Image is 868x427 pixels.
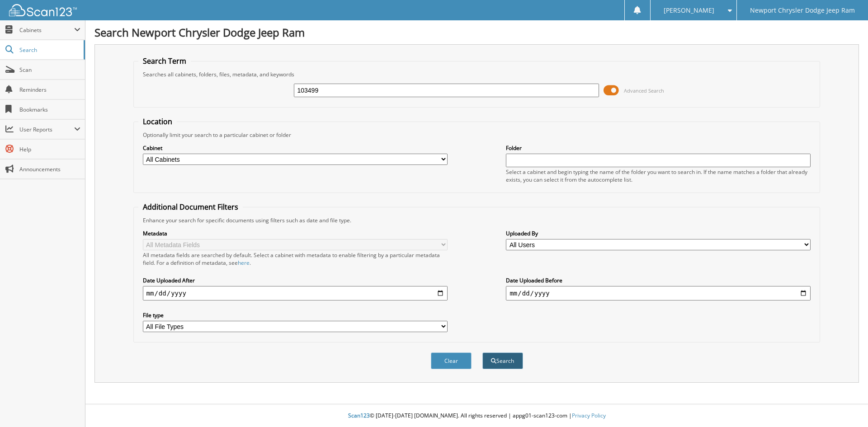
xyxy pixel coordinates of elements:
[138,131,816,139] div: Optionally limit your search to a particular cabinet or folder
[19,26,74,34] span: Cabinets
[19,66,80,74] span: Scan
[138,117,177,127] legend: Location
[506,286,811,300] input: end
[143,251,448,267] div: All metadata fields are searched by default. Select a cabinet with metadata to enable filtering b...
[19,126,74,133] span: User Reports
[138,56,191,66] legend: Search Term
[624,87,664,94] span: Advanced Search
[431,352,472,369] button: Clear
[506,230,811,237] label: Uploaded By
[138,202,243,212] legend: Additional Document Filters
[19,165,80,173] span: Announcements
[138,216,816,224] div: Enhance your search for specific documents using filters such as date and file type.
[19,106,80,113] span: Bookmarks
[94,25,859,40] h1: Search Newport Chrysler Dodge Jeep Ram
[572,412,606,419] a: Privacy Policy
[506,168,811,183] div: Select a cabinet and begin typing the name of the folder you want to search in. If the name match...
[9,4,77,16] img: scan123-logo-white.svg
[348,412,370,419] span: Scan123
[138,70,816,78] div: Searches all cabinets, folders, files, metadata, and keywords
[143,144,448,152] label: Cabinet
[143,230,448,237] label: Metadata
[664,8,714,13] span: [PERSON_NAME]
[143,286,448,300] input: start
[506,277,811,284] label: Date Uploaded Before
[19,86,80,94] span: Reminders
[506,144,811,152] label: Folder
[19,145,80,153] span: Help
[19,46,79,54] span: Search
[143,311,448,319] label: File type
[85,405,868,427] div: © [DATE]-[DATE] [DOMAIN_NAME]. All rights reserved | appg01-scan123-com |
[750,8,855,13] span: Newport Chrysler Dodge Jeep Ram
[482,352,523,369] button: Search
[143,277,448,284] label: Date Uploaded After
[823,384,868,427] iframe: Chat Widget
[238,259,250,267] a: here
